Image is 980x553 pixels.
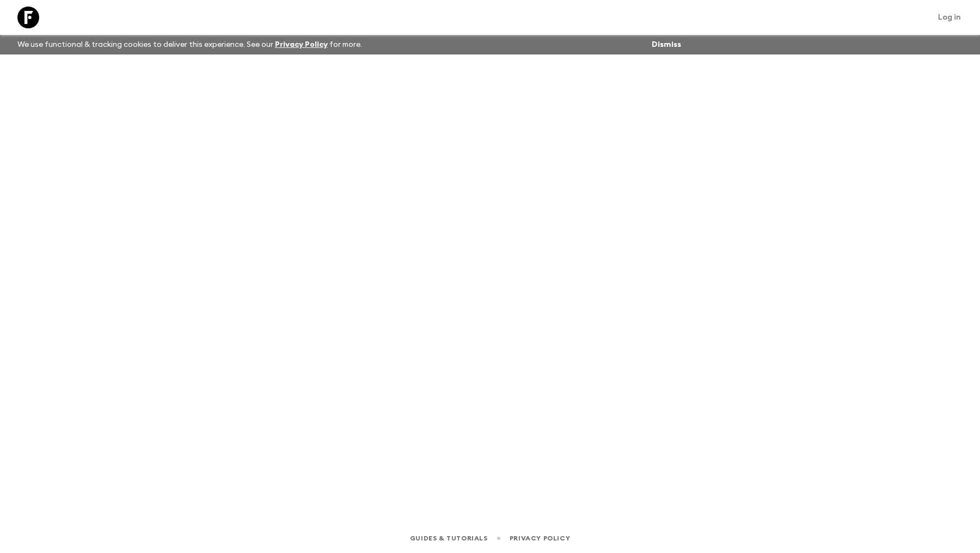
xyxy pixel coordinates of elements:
p: We use functional & tracking cookies to deliver this experience. See our for more. [13,35,366,54]
a: Privacy Policy [275,41,328,48]
button: Dismiss [649,37,684,52]
a: Log in [932,10,967,25]
a: Privacy Policy [510,532,570,544]
a: Guides & Tutorials [410,532,488,544]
